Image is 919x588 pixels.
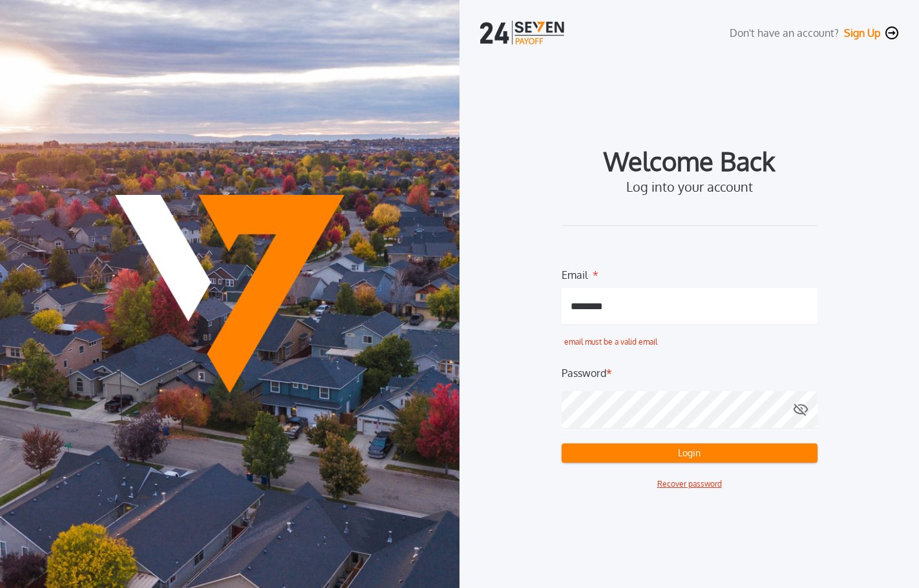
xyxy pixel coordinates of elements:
div: email must be a valid email [562,334,818,350]
label: Don't have an account? [730,25,839,41]
label: Log into your account [626,179,753,194]
button: Login [562,443,818,463]
img: Payoff [115,195,345,394]
img: navigation-icon [885,26,898,39]
input: Password* [562,391,818,428]
label: Password [562,365,606,381]
button: Sign Up [844,26,880,39]
label: Email [562,267,587,278]
img: logo [480,21,567,45]
button: Password* [793,391,808,428]
label: Welcome Back [604,150,775,171]
button: Recover password [657,478,722,490]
